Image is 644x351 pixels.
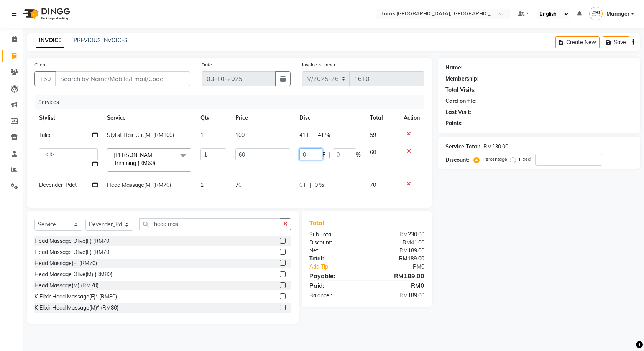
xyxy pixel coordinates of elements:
div: K Elixir Head Massage(M)* (RM80) [34,304,118,312]
span: 70 [235,181,242,188]
span: Talib [39,132,50,138]
span: Head Massage(M) (RM70) [107,181,171,188]
label: Date [202,61,212,68]
div: Paid: [304,281,367,290]
span: 60 [370,149,376,156]
a: x [155,160,159,166]
div: Services [35,95,430,109]
div: K Elixir Head Massage(F)* (RM80) [34,293,117,301]
div: RM230.00 [483,143,508,151]
th: Service [102,109,196,127]
div: Head Massage(F) (RM70) [34,259,97,267]
div: Membership: [445,75,479,83]
div: RM189.00 [367,255,430,263]
div: RM0 [377,263,430,271]
div: RM189.00 [367,247,430,255]
label: Client [34,61,47,68]
label: Invoice Number [302,61,335,68]
div: Net: [304,247,367,255]
div: Sub Total: [304,231,367,239]
span: % [356,151,361,159]
div: Balance : [304,292,367,300]
label: Percentage [483,156,507,163]
span: 41 % [318,131,330,139]
div: Head Massage Olive(F) (RM70) [34,248,111,256]
div: Service Total: [445,143,480,151]
a: Add Tip [304,263,377,271]
span: 41 F [299,131,310,139]
a: PREVIOUS INVOICES [74,37,128,44]
span: Stylist Hair Cut(M) (RM100) [107,132,174,138]
div: RM0 [367,281,430,290]
div: RM230.00 [367,231,430,239]
span: 0 F [299,181,307,189]
div: Discount: [445,156,469,164]
div: Last Visit: [445,108,471,116]
span: Total [309,219,327,227]
span: 100 [235,132,245,138]
div: Name: [445,64,463,72]
th: Disc [295,109,365,127]
div: Head Massage Olive(M) (RM80) [34,270,112,278]
span: 70 [370,181,376,188]
span: | [313,131,315,139]
input: Search or Scan [139,218,280,230]
div: RM189.00 [367,292,430,300]
span: Manager [606,10,629,18]
img: Manager [589,7,603,20]
span: Devender_Pdct [39,181,77,188]
label: Fixed [519,156,531,163]
th: Total [365,109,399,127]
input: Search by Name/Mobile/Email/Code [55,71,190,86]
span: | [329,151,330,159]
span: 1 [200,132,204,138]
div: Points: [445,119,463,127]
div: Total: [304,255,367,263]
th: Stylist [34,109,102,127]
span: [PERSON_NAME] Trimming (RM60) [114,152,157,166]
div: Head Massage(M) (RM70) [34,282,99,290]
th: Qty [196,109,231,127]
div: Discount: [304,239,367,247]
a: INVOICE [36,34,64,48]
button: Save [603,36,629,48]
th: Price [231,109,294,127]
div: Total Visits: [445,86,476,94]
div: Payable: [304,271,367,280]
span: 59 [370,132,376,138]
div: Card on file: [445,97,477,105]
button: +60 [34,71,56,86]
span: F [322,151,325,159]
div: Head Massage Olive(F) (RM70) [34,237,111,245]
span: 0 % [315,181,324,189]
div: RM41.00 [367,239,430,247]
button: Create New [555,36,600,48]
span: 1 [200,181,204,188]
th: Action [399,109,424,127]
div: RM189.00 [367,271,430,280]
span: | [310,181,312,189]
img: logo [20,3,72,25]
